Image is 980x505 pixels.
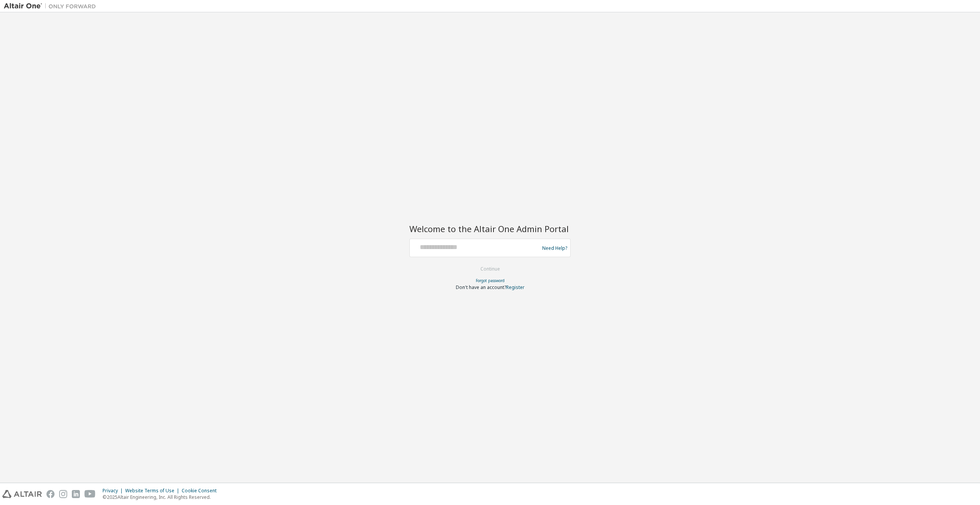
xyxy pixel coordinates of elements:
img: linkedin.svg [72,490,80,498]
h2: Welcome to the Altair One Admin Portal [409,223,571,234]
div: Privacy [103,488,125,494]
a: Need Help? [542,248,567,248]
img: youtube.svg [84,490,96,498]
img: facebook.svg [46,490,55,498]
img: instagram.svg [59,490,67,498]
a: Register [506,284,525,291]
div: Cookie Consent [182,488,221,494]
img: altair_logo.svg [2,490,42,498]
div: Website Terms of Use [125,488,182,494]
a: Forgot password [476,278,505,283]
img: Altair One [4,2,100,10]
span: Don't have an account? [456,284,506,291]
p: © 2025 Altair Engineering, Inc. All Rights Reserved. [103,494,221,500]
